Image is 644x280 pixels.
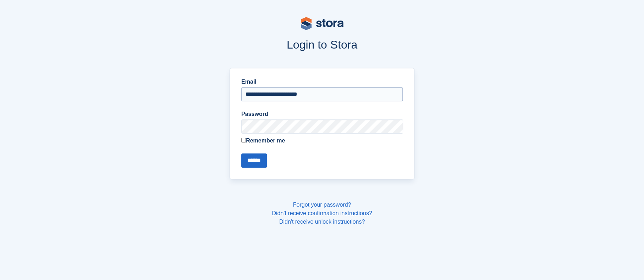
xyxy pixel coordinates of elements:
input: Remember me [241,138,246,142]
h1: Login to Stora [94,38,550,51]
a: Didn't receive unlock instructions? [279,219,365,225]
img: stora-logo-53a41332b3708ae10de48c4981b4e9114cc0af31d8433b30ea865607fb682f29.svg [301,17,343,30]
a: Forgot your password? [293,202,351,208]
label: Password [241,110,403,118]
label: Email [241,78,403,86]
a: Didn't receive confirmation instructions? [272,210,372,216]
label: Remember me [241,136,403,145]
